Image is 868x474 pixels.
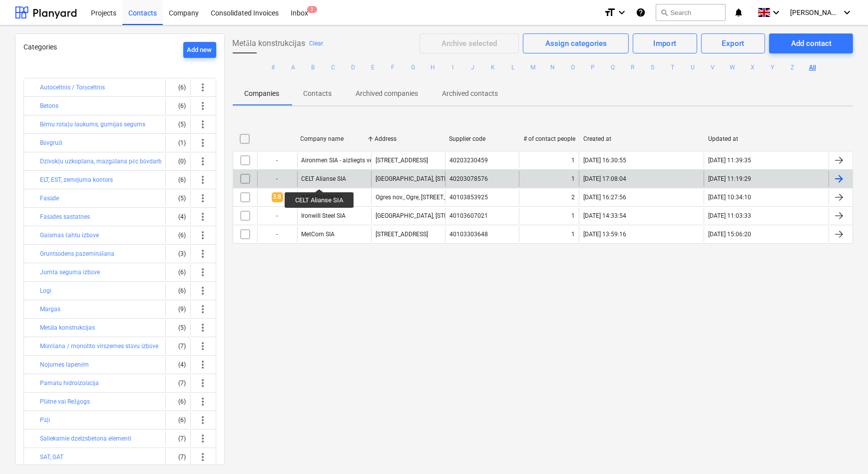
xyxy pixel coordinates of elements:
[40,155,172,167] button: Dzīvokļu uzkopšana, mazgāšana pēc būvdarbiem
[40,118,145,130] button: Bērnu rotaļu laukums, gumijas segums
[197,100,209,112] span: more_vert
[197,285,209,297] span: more_vert
[387,61,399,73] button: F
[40,285,51,297] button: Logi
[507,61,519,73] button: L
[170,320,186,336] div: (5)
[545,37,607,50] div: Assign categories
[197,81,209,93] span: more_vert
[197,118,209,130] span: more_vert
[40,137,62,149] button: Būvgruži
[40,322,95,334] button: Metāla konstrukcijas
[567,61,579,73] button: O
[708,231,751,238] div: [DATE] 15:06:20
[841,6,853,18] i: keyboard_arrow_down
[769,33,853,53] button: Add contact
[356,88,419,99] p: Archived companies
[667,61,679,73] button: T
[304,88,332,99] p: Contacts
[687,61,699,73] button: U
[583,135,700,142] div: Created at
[257,226,297,242] div: -
[40,377,99,389] button: Pamatu hidroizolācija
[376,157,428,164] div: [STREET_ADDRESS]
[583,194,626,201] div: [DATE] 16:27:56
[376,231,428,238] div: [STREET_ADDRESS]
[257,208,297,224] div: -
[272,192,283,202] span: 3.8
[170,431,186,447] div: (7)
[807,61,819,73] button: All
[447,61,459,73] button: I
[708,175,751,182] div: [DATE] 11:19:29
[449,175,488,182] div: 40203078576
[607,61,619,73] button: Q
[656,4,726,21] button: Search
[523,135,575,142] div: # of contact people
[187,44,212,56] div: Add new
[309,37,323,49] button: Clear
[449,135,515,142] div: Supplier code
[583,231,626,238] div: [DATE] 13:59:16
[197,266,209,278] span: more_vert
[40,433,131,445] button: Saliekamie dzelzsbetona elementi
[307,6,317,13] span: 2
[40,266,100,278] button: Jumta seguma izbūve
[818,426,868,474] div: Chat Widget
[442,88,498,99] p: Archived contacts
[170,301,186,317] div: (9)
[170,98,186,114] div: (6)
[527,61,539,73] button: M
[660,8,668,16] span: search
[40,340,158,352] button: Mūrēšana / monolīto virszemes stāvu izbūve
[197,433,209,445] span: more_vert
[197,414,209,426] span: more_vert
[301,135,367,142] div: Company name
[571,157,575,164] div: 1
[302,157,447,164] div: Aironmen SIA - aizliegts veikt darīj.no24.01.2024 (VID)
[327,61,339,73] button: C
[170,190,186,206] div: (5)
[170,79,186,95] div: (6)
[197,174,209,186] span: more_vert
[376,175,488,182] div: [GEOGRAPHIC_DATA], [STREET_ADDRESS]
[653,37,677,50] div: Import
[467,61,479,73] button: J
[367,61,379,73] button: E
[449,212,488,219] div: 40103607021
[571,194,575,201] div: 2
[407,61,419,73] button: G
[197,396,209,408] span: more_vert
[23,43,57,51] span: Categories
[197,155,209,167] span: more_vert
[197,248,209,260] span: more_vert
[40,100,58,112] button: Betons
[727,61,739,73] button: W
[267,61,279,73] button: #
[170,209,186,225] div: (4)
[40,359,89,371] button: Nojumes lapenēm
[170,246,186,262] div: (3)
[571,175,575,182] div: 1
[770,6,782,18] i: keyboard_arrow_down
[523,33,629,53] button: Assign categories
[197,303,209,315] span: more_vert
[233,37,305,49] span: Metāla konstrukcijas
[170,264,186,280] div: (6)
[722,37,745,50] div: Export
[197,192,209,204] span: more_vert
[170,394,186,410] div: (6)
[708,135,825,142] div: Updated at
[170,338,186,354] div: (7)
[583,212,626,219] div: [DATE] 14:33:54
[197,377,209,389] span: more_vert
[449,157,488,164] div: 40203230459
[183,42,216,58] button: Add new
[170,357,186,373] div: (4)
[170,135,186,151] div: (1)
[170,283,186,299] div: (6)
[767,61,779,73] button: Y
[40,303,60,315] button: Margas
[40,81,105,93] button: Autoceltnis / Torņceltnis
[627,61,639,73] button: R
